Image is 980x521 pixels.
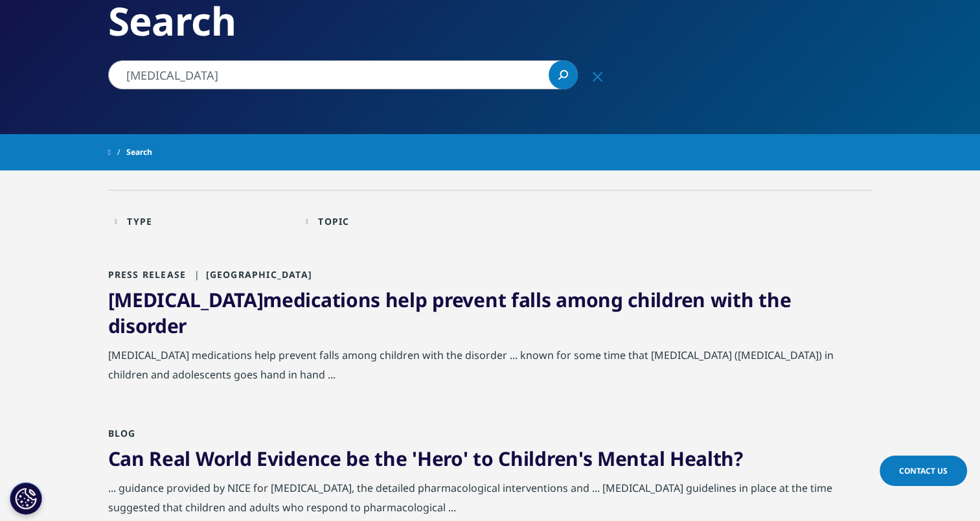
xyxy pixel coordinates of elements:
[582,60,613,91] div: Clear
[880,456,967,486] a: Contact Us
[10,482,42,515] button: 쿠키 설정
[549,60,578,89] a: Search
[593,72,602,82] svg: Clear
[127,215,152,227] div: Type facet.
[108,427,136,439] span: Blog
[108,268,187,281] span: Press Release
[126,141,152,164] span: Search
[108,445,743,472] a: Can Real World Evidence be the 'Hero' to Children's Mental Health?
[899,465,948,476] span: Contact Us
[318,215,349,227] div: Topic facet.
[189,268,312,281] span: [GEOGRAPHIC_DATA]
[558,70,568,80] svg: Search
[108,286,264,313] span: [MEDICAL_DATA]
[108,60,578,89] input: Search
[108,286,792,339] a: [MEDICAL_DATA]medications help prevent falls among children with the disorder
[108,345,872,391] div: [MEDICAL_DATA] medications help prevent falls among children with the disorder ... known for some...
